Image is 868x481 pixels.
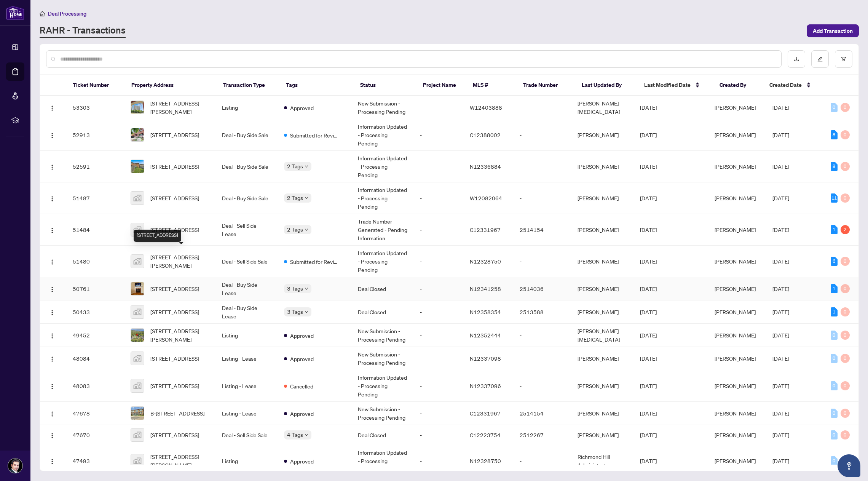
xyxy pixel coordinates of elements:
div: 0 [841,307,850,316]
span: [STREET_ADDRESS] [150,431,199,439]
span: N12328750 [470,457,501,464]
img: thumbnail-img [131,282,144,295]
div: 0 [831,381,838,390]
span: 2 Tags [287,162,303,171]
th: Transaction Type [217,75,280,96]
img: thumbnail-img [131,128,144,141]
button: Add Transaction [807,24,859,37]
img: thumbnail-img [131,454,144,467]
span: [DATE] [640,382,657,389]
img: thumbnail-img [131,192,144,205]
td: - [514,182,571,214]
td: [PERSON_NAME] [571,347,633,370]
span: down [305,310,308,314]
td: [PERSON_NAME] [571,402,633,425]
span: [DATE] [772,131,789,138]
img: Logo [49,105,55,111]
span: [DATE] [772,104,789,111]
td: 50761 [67,277,124,300]
span: [DATE] [640,131,657,138]
span: [DATE] [640,226,657,233]
button: Logo [46,455,58,467]
td: Trade Number Generated - Pending Information [352,214,414,246]
td: 50433 [67,300,124,324]
div: 0 [831,456,838,465]
td: [PERSON_NAME] [571,214,633,246]
td: 2514154 [514,402,571,425]
td: [PERSON_NAME] [571,246,633,277]
button: filter [835,50,852,68]
td: 51487 [67,182,124,214]
td: - [514,96,571,119]
span: [DATE] [640,104,657,111]
span: Approved [290,355,314,363]
img: thumbnail-img [131,160,144,173]
td: [PERSON_NAME] [571,151,633,182]
span: [STREET_ADDRESS][PERSON_NAME] [150,327,210,344]
td: 51480 [67,246,124,277]
span: C12331967 [470,410,501,417]
th: Project Name [417,75,467,96]
td: [PERSON_NAME][MEDICAL_DATA] [571,96,633,119]
span: W12082064 [470,195,502,201]
button: Logo [46,192,58,204]
div: 0 [831,409,838,418]
td: - [414,96,464,119]
img: Logo [49,333,55,339]
div: 11 [831,193,838,203]
img: Logo [49,133,55,139]
td: Deal - Sell Side Lease [216,214,278,246]
span: [PERSON_NAME] [715,410,756,417]
td: New Submission - Processing Pending [352,96,414,119]
td: 53303 [67,96,124,119]
td: 2512267 [514,425,571,445]
td: [PERSON_NAME][MEDICAL_DATA] [571,324,633,347]
td: Listing - Lease [216,347,278,370]
span: Created Date [769,81,802,89]
td: [PERSON_NAME] [571,370,633,402]
img: thumbnail-img [131,101,144,114]
td: Information Updated - Processing Pending [352,151,414,182]
div: 0 [841,381,850,390]
td: Listing - Lease [216,402,278,425]
span: [PERSON_NAME] [715,382,756,389]
span: [DATE] [640,431,657,438]
button: Logo [46,101,58,113]
td: Information Updated - Processing Pending [352,445,414,477]
img: Logo [49,310,55,316]
span: [PERSON_NAME] [715,195,756,201]
img: thumbnail-img [131,223,144,236]
img: Logo [49,356,55,362]
span: [STREET_ADDRESS][PERSON_NAME] [150,99,210,116]
td: - [414,214,464,246]
button: Logo [46,429,58,441]
img: Logo [49,433,55,439]
span: [DATE] [640,308,657,315]
th: Trade Number [517,75,576,96]
td: Richmond Hill Administrator [571,445,633,477]
span: [DATE] [772,431,789,438]
div: 0 [841,284,850,293]
td: [PERSON_NAME] [571,300,633,324]
th: Last Updated By [576,75,638,96]
img: Logo [49,227,55,233]
div: 2 [841,225,850,234]
span: [DATE] [640,163,657,170]
span: Submitted for Review [290,131,340,139]
span: [DATE] [640,410,657,417]
button: Logo [46,160,58,173]
div: 0 [831,103,838,112]
div: 0 [841,257,850,266]
td: - [514,324,571,347]
span: [STREET_ADDRESS] [150,354,199,363]
span: [DATE] [772,457,789,464]
a: RAHR - Transactions [40,24,126,38]
span: Add Transaction [813,25,853,37]
span: [PERSON_NAME] [715,258,756,265]
td: New Submission - Processing Pending [352,347,414,370]
span: [STREET_ADDRESS] [150,382,199,390]
td: [PERSON_NAME] [571,425,633,445]
div: 0 [841,130,850,139]
div: 8 [831,162,838,171]
td: Deal Closed [352,425,414,445]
